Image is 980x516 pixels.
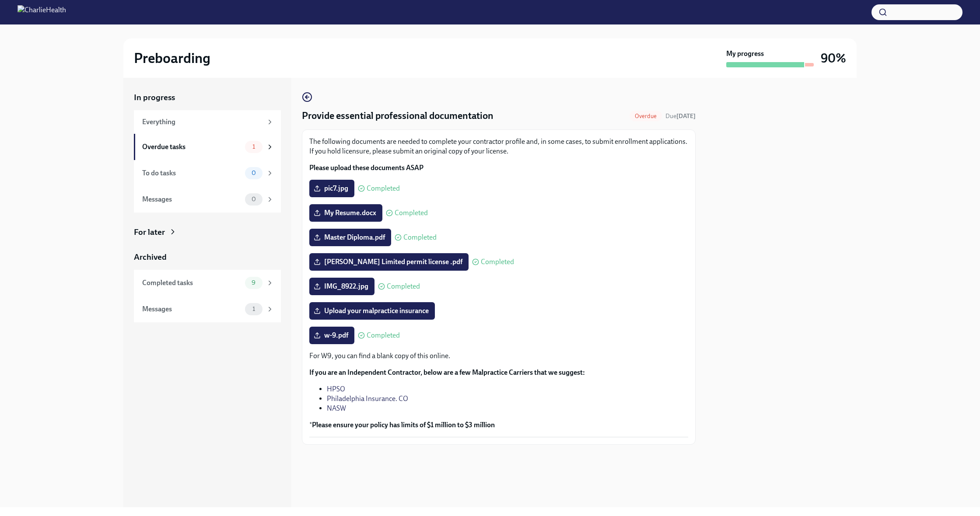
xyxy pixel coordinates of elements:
[142,117,262,127] div: Everything
[395,209,428,216] span: Completed
[403,234,437,241] span: Completed
[309,204,382,222] label: My Resume.docx
[246,170,261,176] span: 0
[134,296,281,322] a: Messages1
[315,233,385,242] span: Master Diploma.pdf
[315,209,376,217] span: My Resume.docx
[309,180,354,197] label: pic7.jpg
[246,196,261,202] span: 0
[142,168,241,178] div: To do tasks
[315,331,348,340] span: w-9.pdf
[142,195,241,204] div: Messages
[327,394,408,403] a: Philadelphia Insurance. CO
[387,283,420,290] span: Completed
[17,5,66,19] img: CharlieHealth
[142,304,241,314] div: Messages
[134,270,281,296] a: Completed tasks9
[315,307,429,315] span: Upload your malpractice insurance
[309,278,374,295] label: IMG_8922.jpg
[134,134,281,160] a: Overdue tasks1
[315,282,368,291] span: IMG_8922.jpg
[327,404,346,412] a: NASW
[134,110,281,134] a: Everything
[367,332,400,339] span: Completed
[309,253,469,271] label: [PERSON_NAME] Limited permit license .pdf
[302,109,493,122] h4: Provide essential professional documentation
[309,229,391,246] label: Master Diploma.pdf
[665,112,696,120] span: September 4th, 2025 09:00
[726,49,764,59] strong: My progress
[367,185,400,192] span: Completed
[142,142,241,152] div: Overdue tasks
[309,368,585,377] strong: If you are an Independent Contractor, below are a few Malpractice Carriers that we suggest:
[134,251,281,263] a: Archived
[630,113,662,119] span: Overdue
[134,160,281,186] a: To do tasks0
[481,258,514,265] span: Completed
[309,351,688,361] p: For W9, you can find a blank copy of this online.
[315,184,348,193] span: pic7.jpg
[327,385,345,393] a: HPSO
[309,137,688,156] p: The following documents are needed to complete your contractor profile and, in some cases, to sub...
[676,112,696,120] strong: [DATE]
[134,227,281,238] a: For later
[312,421,495,429] strong: Please ensure your policy has limits of $1 million to $3 million
[821,50,846,66] h3: 90%
[134,186,281,213] a: Messages0
[247,306,260,312] span: 1
[247,143,260,150] span: 1
[665,112,696,120] span: Due
[246,279,261,286] span: 9
[315,258,462,266] span: [PERSON_NAME] Limited permit license .pdf
[309,164,423,172] strong: Please upload these documents ASAP
[309,327,354,344] label: w-9.pdf
[309,302,435,320] label: Upload your malpractice insurance
[134,92,281,103] a: In progress
[142,278,241,288] div: Completed tasks
[134,49,210,67] h2: Preboarding
[134,227,165,238] div: For later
